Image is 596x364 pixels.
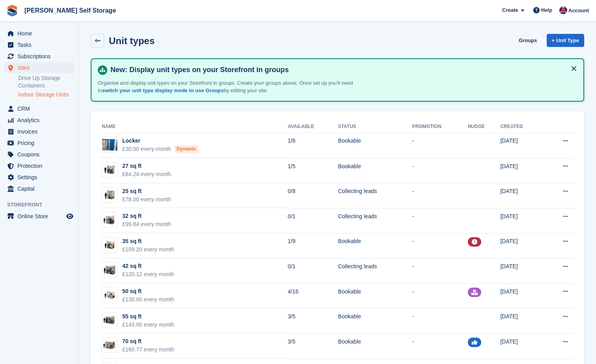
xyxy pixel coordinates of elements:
[412,333,468,358] td: -
[122,270,174,279] div: £120.12 every month
[102,290,117,301] img: 50-sqft-unit.jpg
[4,183,75,194] a: menu
[288,283,338,308] td: 4/16
[109,35,155,46] h2: Unit types
[4,39,75,50] a: menu
[500,183,543,208] td: [DATE]
[288,258,338,284] td: 0/1
[21,4,119,17] a: [PERSON_NAME] Self Storage
[122,262,174,270] div: 42 sq ft
[502,6,518,14] span: Create
[4,137,75,149] a: menu
[468,121,501,133] th: Nudge
[174,145,199,153] div: Dynamic
[4,115,75,126] a: menu
[122,287,174,295] div: 50 sq ft
[7,201,78,209] span: Storefront
[338,158,412,183] td: Bookable
[412,233,468,258] td: -
[122,337,174,345] div: 70 sq ft
[122,195,171,204] div: £78.00 every month
[65,212,75,221] a: Preview store
[288,158,338,183] td: 1/5
[107,65,577,74] h4: New: Display unit types on your Storefront in groups
[568,7,589,15] span: Account
[288,333,338,358] td: 3/5
[102,139,117,150] img: lockers%20closed.JPEG
[122,187,171,195] div: 25 sq ft
[122,220,171,228] div: £99.84 every month
[412,133,468,158] td: -
[122,295,174,304] div: £130.00 every month
[17,62,65,73] span: Sites
[17,51,65,62] span: Subscriptions
[102,87,224,93] a: switch your unit type display mode to use Groups
[4,211,75,222] a: menu
[338,233,412,258] td: Bookable
[17,211,65,222] span: Online Store
[17,137,65,149] span: Pricing
[412,283,468,308] td: -
[516,34,540,47] a: Groups
[412,308,468,334] td: -
[412,158,468,183] td: -
[500,333,543,358] td: [DATE]
[122,145,199,153] div: £30.50 every month
[122,170,171,178] div: £84.24 every month
[18,74,75,89] a: Drive Up Storage Containers
[17,39,65,50] span: Tasks
[102,314,117,326] img: 60-sqft-unit.jpg
[500,158,543,183] td: [DATE]
[17,183,65,194] span: Capital
[288,308,338,334] td: 3/5
[17,28,65,39] span: Home
[4,149,75,160] a: menu
[122,212,171,220] div: 32 sq ft
[17,126,65,137] span: Invoices
[412,121,468,133] th: Promotion
[338,133,412,158] td: Bookable
[412,258,468,284] td: -
[122,237,174,245] div: 35 sq ft
[4,51,75,62] a: menu
[4,126,75,137] a: menu
[122,312,174,321] div: 55 sq ft
[288,121,338,133] th: Available
[338,308,412,334] td: Bookable
[17,115,65,126] span: Analytics
[338,283,412,308] td: Bookable
[98,79,374,95] p: Organise and display unit types on your Storefront in groups. Create your groups above. Once set ...
[6,5,18,17] img: stora-icon-8386f47178a22dfd0bd8f6a31ec36ba5ce8667c1dd55bd0f319d3a0aa187defe.svg
[18,91,75,98] a: Indoor Storage Units
[122,137,199,145] div: Locker
[4,172,75,183] a: menu
[288,133,338,158] td: 1/6
[288,208,338,233] td: 0/1
[4,160,75,171] a: menu
[559,6,567,14] img: Tracy Bailey
[500,133,543,158] td: [DATE]
[338,258,412,284] td: Collecting leads
[102,240,117,251] img: 35-sqft-unit.jpg
[122,162,171,170] div: 27 sq ft
[338,121,412,133] th: Status
[338,208,412,233] td: Collecting leads
[338,333,412,358] td: Bookable
[100,121,288,133] th: Name
[122,321,174,329] div: £143.00 every month
[17,149,65,160] span: Coupons
[4,28,75,39] a: menu
[4,62,75,73] a: menu
[547,34,584,47] a: + Unit Type
[17,172,65,183] span: Settings
[288,183,338,208] td: 0/8
[541,6,552,14] span: Help
[412,208,468,233] td: -
[500,121,543,133] th: Created
[102,214,117,226] img: 32-sqft-unit.jpg
[500,308,543,334] td: [DATE]
[122,345,174,354] div: £160.77 every month
[500,233,543,258] td: [DATE]
[412,183,468,208] td: -
[500,258,543,284] td: [DATE]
